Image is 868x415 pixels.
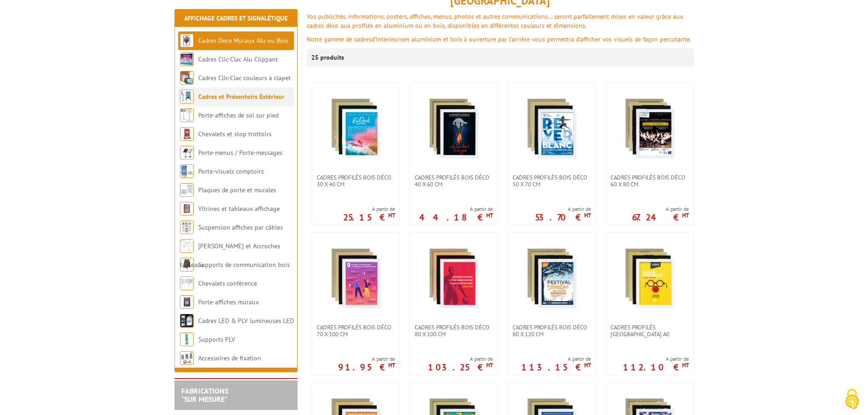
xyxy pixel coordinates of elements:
[180,333,194,346] img: Supports PLV
[184,14,288,22] a: Affichage Cadres et Signalétique
[198,317,294,325] a: Cadres LED & PLV lumineuses LED
[180,277,194,290] img: Chevalets conférence
[606,174,693,188] a: Cadres Profilés Bois Déco 60 x 80 cm
[180,164,194,178] img: Porte-visuels comptoirs
[180,220,194,234] img: Suspension affiches par câbles
[521,364,591,370] p: 113.15 €
[312,174,400,188] a: Cadres Profilés Bois Déco 30 x 40 cm
[198,92,284,101] a: Cadres et Présentoirs Extérieur
[841,388,863,410] img: Cookies (fenêtre modale)
[180,127,194,141] img: Chevalets et stop trottoirs
[317,174,395,188] span: Cadres Profilés Bois Déco 30 x 40 cm
[415,324,493,338] span: Cadres Profilés Bois Déco 80 x 100 cm
[180,202,194,215] img: Vitrines et tableaux affichage
[611,174,689,188] span: Cadres Profilés Bois Déco 60 x 80 cm
[198,55,278,63] a: Cadres Clic-Clac Alu Clippant
[198,74,291,82] a: Cadres Clic-Clac couleurs à clapet
[584,361,591,369] sup: HT
[324,246,388,310] img: Cadres Profilés Bois Déco 70 x 100 cm
[419,215,493,220] p: 44.18 €
[486,211,493,219] sup: HT
[410,174,498,188] a: Cadres Profilés Bois Déco 40 x 60 cm
[198,186,276,194] a: Plaques de porte et murales
[419,205,493,213] span: A partir de
[520,97,584,160] img: Cadres Profilés Bois Déco 50 x 70 cm
[682,361,689,369] sup: HT
[343,215,395,220] p: 25.15 €
[180,52,194,66] img: Cadres Clic-Clac Alu Clippant
[632,215,689,220] p: 67.24 €
[198,354,261,362] a: Accessoires de fixation
[180,295,194,309] img: Porte-affiches muraux
[198,205,280,213] a: Vitrines et tableaux affichage
[682,211,689,219] sup: HT
[180,71,194,85] img: Cadres Clic-Clac couleurs à clapet
[403,35,691,43] font: en aluminium et bois à ouverture par l'arrière vous permettra d’afficher vos visuels de façon per...
[180,314,194,328] img: Cadres LED & PLV lumineuses LED
[198,261,290,269] a: Supports de communication bois
[180,90,194,103] img: Cadres et Présentoirs Extérieur
[181,386,228,404] a: FABRICATIONS"Sur Mesure"
[198,223,283,231] a: Suspension affiches par câbles
[198,149,282,157] a: Porte-menus / Porte-messages
[338,364,395,370] p: 91.95 €
[422,97,486,160] img: Cadres Profilés Bois Déco 40 x 60 cm
[324,97,388,160] img: Cadres Profilés Bois Déco 30 x 40 cm
[338,355,395,363] span: A partir de
[307,12,683,30] font: Vos publicités, informations, posters, affiches, menus, photos et autres communications... seront...
[198,36,288,45] a: Cadres Deco Muraux Alu ou Bois
[535,215,591,220] p: 53.70 €
[311,48,345,67] p: 25 produits
[180,239,194,253] img: Cimaises et Accroches tableaux
[198,335,235,343] a: Supports PLV
[513,324,591,338] span: Cadres Profilés Bois Déco 80 x 120 cm
[415,174,493,188] span: Cadres Profilés Bois Déco 40 x 60 cm
[508,324,596,338] a: Cadres Profilés Bois Déco 80 x 120 cm
[198,167,264,175] a: Porte-visuels comptoirs
[198,111,278,119] a: Porte-affiches de sol sur pied
[180,108,194,122] img: Porte-affiches de sol sur pied
[632,205,689,213] span: A partir de
[535,205,591,213] span: A partir de
[371,35,403,43] font: d'intérieurs
[180,242,280,269] a: [PERSON_NAME] et Accroches tableaux
[388,361,395,369] sup: HT
[198,298,259,306] a: Porte-affiches muraux
[180,183,194,197] img: Plaques de porte et murales
[508,174,596,188] a: Cadres Profilés Bois Déco 50 x 70 cm
[317,324,395,338] span: Cadres Profilés Bois Déco 70 x 100 cm
[618,97,682,160] img: Cadres Profilés Bois Déco 60 x 80 cm
[410,324,498,338] a: Cadres Profilés Bois Déco 80 x 100 cm
[623,364,689,370] p: 112.10 €
[611,324,689,338] span: Cadres Profilés [GEOGRAPHIC_DATA] A0
[521,355,591,363] span: A partir de
[520,246,584,310] img: Cadres Profilés Bois Déco 80 x 120 cm
[428,364,493,370] p: 103.25 €
[618,246,682,310] img: Cadres Profilés Bois Déco A0
[307,35,371,43] font: Notre gamme de cadres
[606,324,693,338] a: Cadres Profilés [GEOGRAPHIC_DATA] A0
[422,246,486,310] img: Cadres Profilés Bois Déco 80 x 100 cm
[180,351,194,365] img: Accessoires de fixation
[836,384,868,415] button: Cookies (fenêtre modale)
[584,211,591,219] sup: HT
[623,355,689,363] span: A partir de
[180,34,194,47] img: Cadres Deco Muraux Alu ou Bois
[486,361,493,369] sup: HT
[312,324,400,338] a: Cadres Profilés Bois Déco 70 x 100 cm
[388,211,395,219] sup: HT
[198,130,272,138] a: Chevalets et stop trottoirs
[180,146,194,159] img: Porte-menus / Porte-messages
[513,174,591,188] span: Cadres Profilés Bois Déco 50 x 70 cm
[198,279,257,287] a: Chevalets conférence
[428,355,493,363] span: A partir de
[343,205,395,213] span: A partir de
